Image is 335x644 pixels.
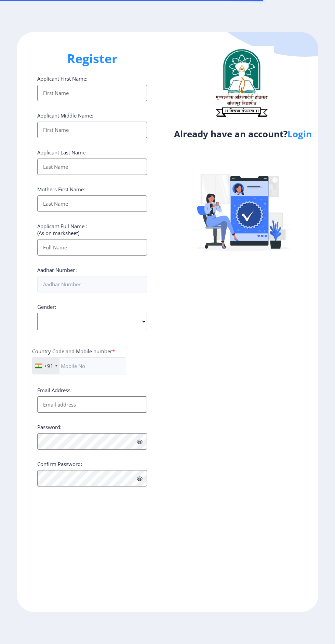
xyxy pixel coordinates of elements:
[37,186,85,193] label: Mothers First Name:
[287,128,312,140] a: Login
[37,239,147,256] input: Full Name
[37,424,62,430] label: Password:
[37,112,93,119] label: Applicant Middle Name:
[173,128,313,139] h4: Already have an account?
[37,303,56,310] label: Gender:
[183,149,303,268] img: Verified-rafiki.svg
[37,276,147,292] input: Aadhar Number
[37,149,87,156] label: Applicant Last Name:
[37,51,147,67] h1: Register
[37,159,147,175] input: Last Name
[37,223,87,236] label: Applicant Full Name : (As on marksheet)
[32,358,59,374] div: India (भारत): +91
[37,461,82,467] label: Confirm Password:
[37,387,72,394] label: Email Address:
[37,85,147,101] input: First Name
[44,362,53,369] div: +91
[32,348,115,355] label: Country Code and Mobile number
[37,122,147,138] input: First Name
[32,357,126,374] input: Mobile No
[37,75,88,82] label: Applicant First Name:
[37,266,78,273] label: Aadhar Number :
[209,46,274,119] img: logo
[37,195,147,212] input: Last Name
[37,396,147,413] input: Email address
